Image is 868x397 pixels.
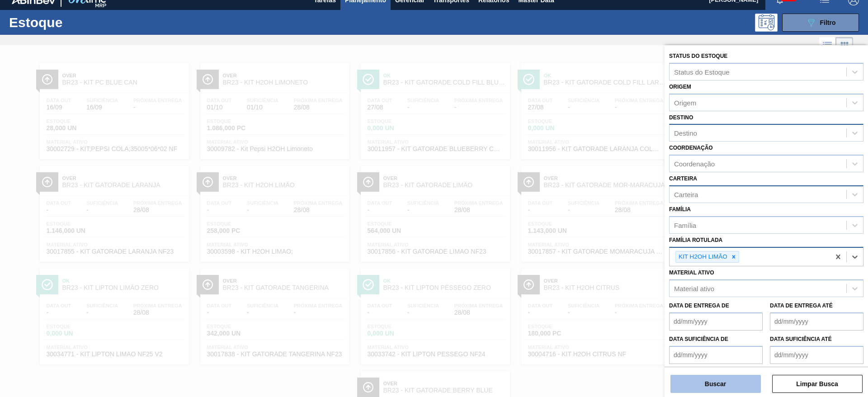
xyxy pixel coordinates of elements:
div: Material ativo [674,285,714,293]
label: Data suficiência de [669,336,728,342]
span: Filtro [820,19,836,26]
label: Família [669,206,691,213]
label: Destino [669,114,693,121]
label: Data suficiência até [770,336,832,342]
label: Origem [669,84,691,90]
label: Data de Entrega de [669,302,729,309]
label: Carteira [669,175,697,182]
label: Coordenação [669,145,713,151]
div: Pogramando: nenhum usuário selecionado [755,14,778,32]
div: Visão em Lista [819,37,836,54]
label: Data de Entrega até [770,302,833,309]
input: dd/mm/yyyy [669,346,763,364]
div: KIT H2OH LIMÃO [676,251,729,263]
input: dd/mm/yyyy [770,312,863,331]
input: dd/mm/yyyy [669,312,763,331]
label: Família Rotulada [669,237,722,243]
h1: Estoque [9,17,144,28]
div: Carteira [674,190,698,198]
label: Status do Estoque [669,53,727,59]
button: Filtro [782,14,859,32]
div: Status do Estoque [674,68,730,76]
div: Família [674,221,696,229]
div: Visão em Cards [836,37,853,54]
input: dd/mm/yyyy [770,346,863,364]
label: Material ativo [669,269,714,276]
div: Coordenação [674,160,715,168]
div: Origem [674,99,696,106]
div: Destino [674,129,697,137]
